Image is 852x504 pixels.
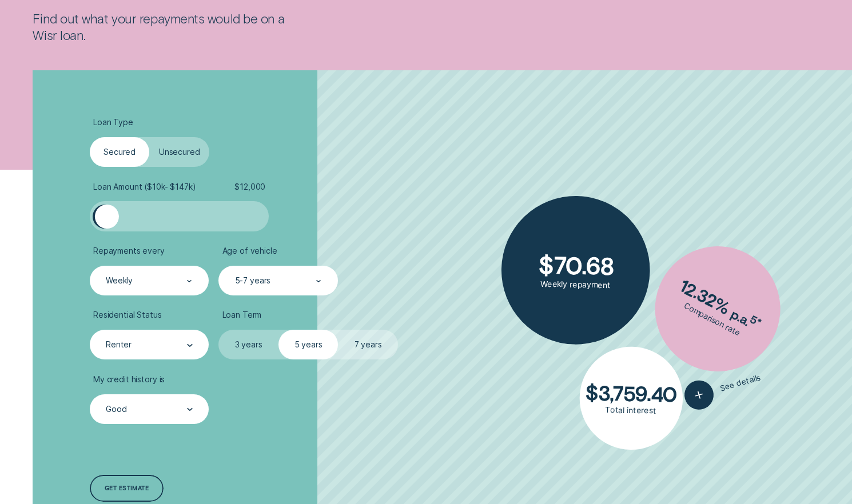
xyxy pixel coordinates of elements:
p: Find out what your repayments would be on a Wisr loan. [33,10,292,43]
span: Loan Term [222,310,262,320]
span: Loan Type [93,118,133,127]
label: 3 years [218,330,278,359]
span: See details [719,373,762,393]
div: 5-7 years [235,276,271,286]
a: Get estimate [90,475,164,502]
label: 5 years [278,330,339,359]
label: Secured [90,137,150,167]
span: Repayments every [93,246,165,256]
label: Unsecured [149,137,209,167]
button: See details [681,363,765,413]
span: My credit history is [93,375,165,385]
div: Renter [106,341,132,350]
div: Weekly [106,276,133,286]
span: Loan Amount ( $10k - $147k ) [93,182,196,192]
label: 7 years [338,330,398,359]
span: $ 12,000 [234,182,265,192]
span: Residential Status [93,310,162,320]
div: Good [106,405,126,414]
span: Age of vehicle [222,246,277,256]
